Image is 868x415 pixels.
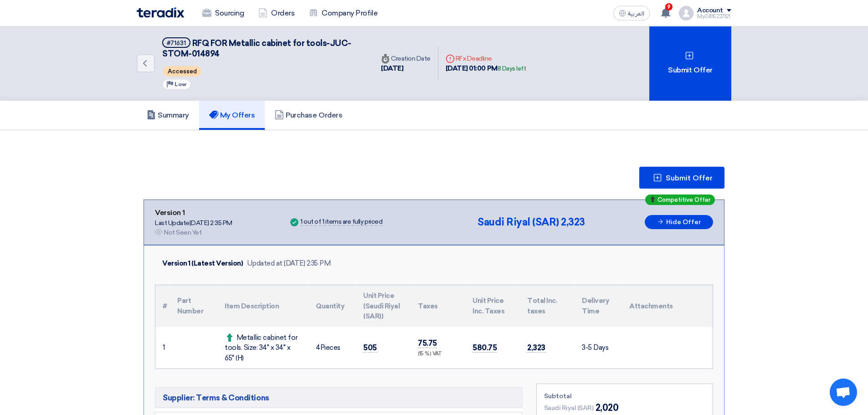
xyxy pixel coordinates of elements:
[478,216,559,228] span: Saudi Riyal (SAR)
[155,218,232,228] div: Last Update [DATE] 2:35 PM
[830,379,857,406] div: Open chat
[155,327,170,369] td: 1
[316,343,320,352] span: 4
[209,111,255,120] h5: My Offers
[628,10,644,17] span: العربية
[446,63,526,74] div: [DATE] 01:00 PM
[418,338,437,348] span: 75.75
[163,66,201,77] span: Accessed
[657,197,710,203] span: Competitive Offer
[544,403,594,413] span: Saudi Riyal (SAR)
[666,174,713,182] span: Submit Offer
[247,258,331,269] div: Updated at [DATE] 2:35 PM
[175,81,186,87] span: Low
[622,285,713,327] th: Attachments
[162,38,351,59] span: RFQ FOR Metallic cabinet for tools-JUC-STOM-014894
[465,285,520,327] th: Unit Price Inc. Taxes
[520,285,575,327] th: Total Inc. taxes
[575,285,622,327] th: Delivery Time
[170,285,217,327] th: Part Number
[308,285,356,327] th: Quantity
[363,343,377,353] span: 505
[411,285,465,327] th: Taxes
[147,111,189,120] h5: Summary
[251,3,302,23] a: Orders
[302,3,385,23] a: Company Profile
[162,37,363,60] h5: RFQ FOR Metallic cabinet for tools-JUC-STOM-014894
[561,216,585,228] span: 2,323
[645,215,713,229] button: Hide Offer
[167,40,186,46] div: #71631
[381,54,431,63] div: Creation Date
[308,327,356,369] td: Pieces
[265,101,352,130] a: Purchase Orders
[356,285,411,327] th: Unit Price (Saudi Riyal (SAR))
[665,3,673,10] span: 9
[446,54,526,63] div: RFx Deadline
[649,26,731,101] div: Submit Offer
[381,63,431,74] div: [DATE]
[300,219,382,226] div: 1 out of 1 items are fully priced
[613,6,650,20] button: العربية
[225,333,301,364] div: Metallic cabinet for tools. Size: 34" x 34" x 65" (H)
[679,6,693,20] img: profile_test.png
[596,401,619,415] span: 2,020
[697,14,731,19] div: My03115227321
[639,167,724,189] button: Submit Offer
[418,350,458,358] div: (15 %) VAT
[137,7,184,18] img: Teradix logo
[527,343,545,353] span: 2,323
[473,343,497,353] span: 580.75
[498,64,526,73] div: 8 Days left
[164,228,201,237] div: Not Seen Yet
[162,258,243,269] div: Version 1 (Latest Version)
[217,285,308,327] th: Item Description
[544,391,705,401] div: Subtotal
[199,101,265,130] a: My Offers
[155,207,232,218] div: Version 1
[137,101,199,130] a: Summary
[195,3,251,23] a: Sourcing
[575,327,622,369] td: 3-5 Days
[155,285,170,327] th: #
[697,7,723,15] div: Account
[155,387,523,408] h5: Supplier: Terms & Conditions
[275,111,342,120] h5: Purchase Orders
